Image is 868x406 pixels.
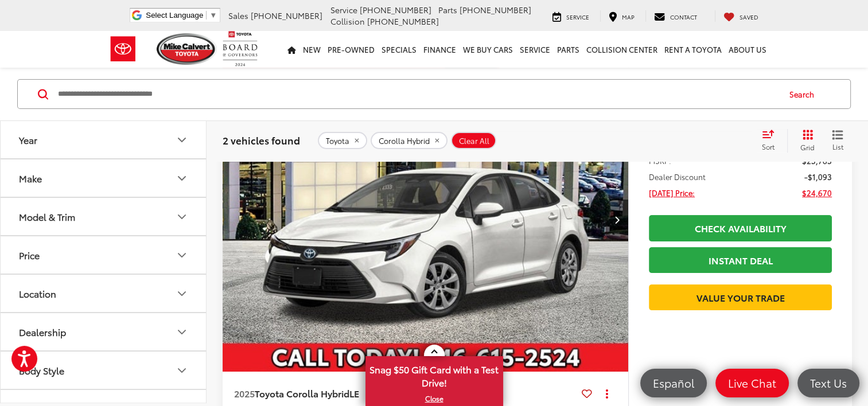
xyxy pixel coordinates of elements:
[804,376,853,390] span: Text Us
[725,31,770,68] a: About Us
[438,4,457,15] span: Parts
[420,31,460,68] a: Finance
[175,364,189,377] div: Body Style
[234,387,255,400] span: 2025
[146,11,203,19] span: Select Language
[583,31,661,68] a: Collision Center
[649,187,695,198] span: [DATE] Price:
[516,31,554,68] a: Service
[715,10,767,22] a: My Saved Vehicles
[1,275,207,312] button: LocationLocation
[832,142,843,151] span: List
[739,13,758,21] span: Saved
[19,365,64,376] div: Body Style
[600,10,643,22] a: Map
[649,247,832,273] a: Instant Deal
[175,133,189,147] div: Year
[1,352,207,389] button: Body StyleBody Style
[544,10,598,22] a: Service
[605,200,628,240] button: Next image
[1,121,207,158] button: YearYear
[779,80,831,108] button: Search
[459,136,489,145] span: Clear All
[661,31,725,68] a: Rent a Toyota
[460,4,531,15] span: [PHONE_NUMBER]
[175,171,189,185] div: Make
[222,67,629,372] a: 2025 Toyota Corolla Hybrid LE2025 Toyota Corolla Hybrid LE2025 Toyota Corolla Hybrid LE2025 Toyot...
[19,249,40,260] div: Price
[206,11,207,19] span: ​
[326,136,349,145] span: Toyota
[451,132,496,149] button: Clear All
[823,129,852,152] button: List View
[19,134,37,145] div: Year
[1,159,207,197] button: MakeMake
[797,369,859,397] a: Text Us
[209,11,217,19] span: ▼
[756,129,787,152] button: Select sort value
[605,389,608,398] span: dropdown dots
[622,13,635,21] span: Map
[649,284,832,310] a: Value Your Trade
[762,142,774,151] span: Sort
[175,287,189,300] div: Location
[175,248,189,262] div: Price
[19,288,56,299] div: Location
[146,11,217,19] a: Select Language​
[299,31,324,68] a: New
[102,30,145,68] img: Toyota
[228,10,248,21] span: Sales
[378,31,420,68] a: Specials
[19,173,42,184] div: Make
[19,211,75,222] div: Model & Trim
[379,136,430,145] span: Corolla Hybrid
[222,67,629,372] div: 2025 Toyota Corolla Hybrid LE 0
[1,198,207,235] button: Model & TrimModel & Trim
[318,132,367,149] button: remove Toyota
[223,133,300,147] span: 2 vehicles found
[360,4,431,15] span: [PHONE_NUMBER]
[251,10,322,21] span: [PHONE_NUMBER]
[597,383,617,403] button: Actions
[371,132,447,149] button: remove Corolla%20Hybrid
[566,13,589,21] span: Service
[647,376,700,390] span: Español
[804,171,832,182] span: -$1,093
[787,129,823,152] button: Grid View
[222,67,629,372] img: 2025 Toyota Corolla Hybrid LE
[554,31,583,68] a: Parts
[284,31,299,68] a: Home
[175,210,189,224] div: Model & Trim
[1,313,207,350] button: DealershipDealership
[349,387,359,400] span: LE
[330,15,365,27] span: Collision
[722,376,782,390] span: Live Chat
[640,369,707,397] a: Español
[57,80,779,108] input: Search by Make, Model, or Keyword
[649,171,706,182] span: Dealer Discount
[715,369,789,397] a: Live Chat
[367,357,502,392] span: Snag $50 Gift Card with a Test Drive!
[367,15,439,27] span: [PHONE_NUMBER]
[330,4,357,15] span: Service
[800,142,815,152] span: Grid
[670,13,697,21] span: Contact
[234,387,577,400] a: 2025Toyota Corolla HybridLE
[157,33,217,65] img: Mike Calvert Toyota
[802,187,832,198] span: $24,670
[649,215,832,241] a: Check Availability
[255,387,349,400] span: Toyota Corolla Hybrid
[460,31,516,68] a: WE BUY CARS
[175,325,189,339] div: Dealership
[645,10,706,22] a: Contact
[1,236,207,274] button: PricePrice
[19,326,66,337] div: Dealership
[324,31,378,68] a: Pre-Owned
